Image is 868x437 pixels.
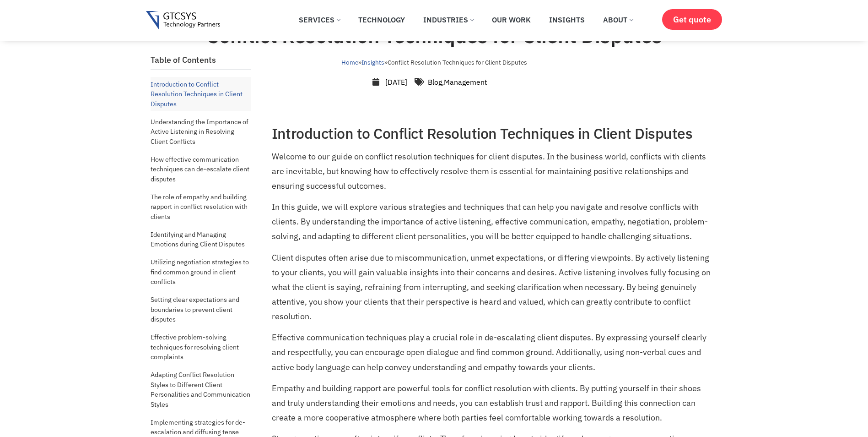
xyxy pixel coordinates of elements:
[272,200,716,244] p: In this guide, we will explore various strategies and techniques that can help you navigate and r...
[341,58,527,66] span: » »
[416,10,480,30] a: Industries
[596,10,640,30] a: About
[151,55,251,65] h2: Table of Contents
[485,10,538,30] a: Our Work
[673,15,711,24] span: Get quote
[385,77,407,87] time: [DATE]
[272,149,716,193] p: Welcome to our guide on conflict resolution techniques for client disputes. In the business world...
[444,77,487,87] a: Management
[151,255,251,289] a: Utilizing negotiation strategies to find common ground in client conflicts
[151,227,251,251] a: Identifying and Managing Emotions during Client Disputes
[272,381,716,425] p: Empathy and building rapport are powerful tools for conflict resolution with clients. By putting ...
[151,77,251,111] a: Introduction to Conflict Resolution Techniques in Client Disputes
[151,367,251,411] a: Adapting Conflict Resolution Styles to Different Client Personalities and Communication Styles
[341,58,358,66] a: Home
[151,190,251,224] a: The role of empathy and building rapport in conflict resolution with clients
[351,10,412,30] a: Technology
[428,77,487,87] span: ,
[151,330,251,364] a: Effective problem-solving techniques for resolving client complaints
[146,11,221,30] img: Gtcsys logo
[272,330,716,374] p: Effective communication techniques play a crucial role in de-escalating client disputes. By expre...
[388,58,527,66] span: Conflict Resolution Techniques for Client Disputes
[272,251,716,324] p: Client disputes often arise due to miscommunication, unmet expectations, or differing viewpoints....
[292,10,347,30] a: Services
[542,10,592,30] a: Insights
[428,77,442,87] a: Blog
[151,152,251,186] a: How effective communication techniques can de-escalate client disputes
[662,9,722,30] a: Get quote
[151,292,251,327] a: Setting clear expectations and boundaries to prevent client disputes
[272,125,716,142] h2: Introduction to Conflict Resolution Techniques in Client Disputes
[151,115,251,149] a: Understanding the Importance of Active Listening in Resolving Client Conflicts
[361,58,384,66] a: Insights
